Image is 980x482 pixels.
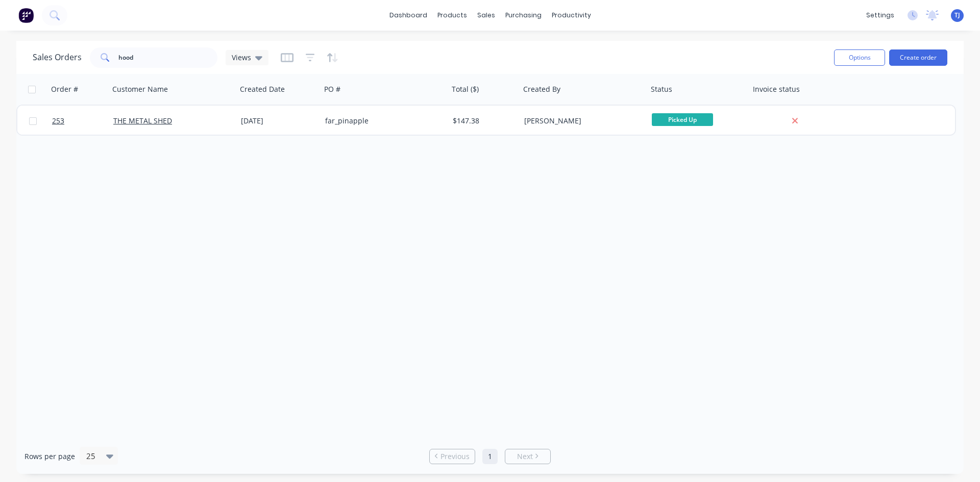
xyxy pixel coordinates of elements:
[753,84,800,94] div: Invoice status
[33,53,82,62] h1: Sales Orders
[517,451,533,462] span: Next
[432,8,472,23] div: products
[52,106,113,136] a: 253
[472,8,500,23] div: sales
[652,113,713,126] span: Picked Up
[651,84,672,94] div: Status
[51,84,78,94] div: Order #
[440,451,470,462] span: Previous
[112,84,168,94] div: Customer Name
[425,449,555,464] ul: Pagination
[954,11,960,20] span: TJ
[505,451,550,462] a: Next page
[240,84,285,94] div: Created Date
[889,49,947,66] button: Create order
[113,116,172,125] a: THE METAL SHED
[52,116,64,126] span: 253
[324,84,340,94] div: PO #
[834,49,885,66] button: Options
[547,8,596,23] div: productivity
[524,116,638,126] div: [PERSON_NAME]
[384,8,432,23] a: dashboard
[523,84,560,94] div: Created By
[500,8,547,23] div: purchasing
[241,116,317,126] div: [DATE]
[482,449,498,464] a: Page 1 is your current page
[430,451,475,462] a: Previous page
[861,8,899,23] div: settings
[453,116,513,126] div: $147.38
[118,47,218,68] input: Search...
[232,52,251,63] span: Views
[18,8,34,23] img: Factory
[452,84,479,94] div: Total ($)
[24,451,75,462] span: Rows per page
[325,116,438,126] div: far_pinapple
